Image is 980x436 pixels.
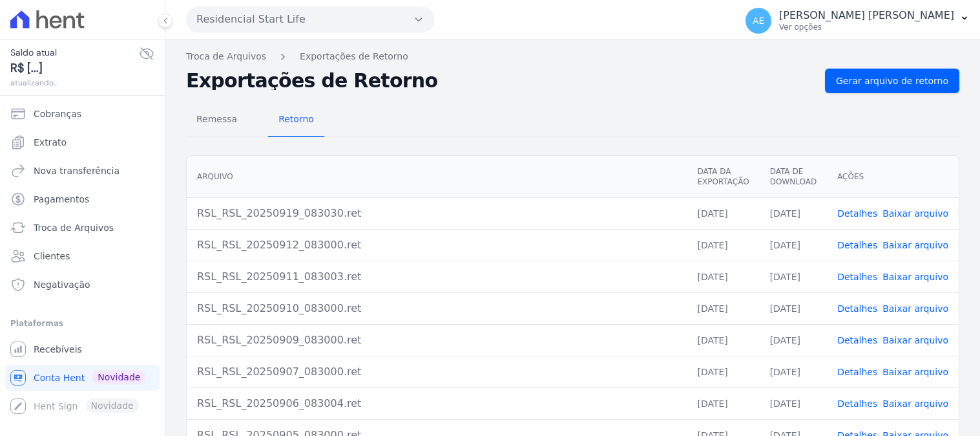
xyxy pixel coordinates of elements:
a: Extrato [5,129,160,155]
span: Novidade [92,370,145,384]
div: Plataformas [10,316,154,331]
a: Baixar arquivo [882,272,948,282]
a: Recebíveis [5,336,160,362]
a: Negativação [5,272,160,298]
span: Troca de Arquivos [34,221,114,234]
div: RSL_RSL_20250906_083004.ret [197,396,676,411]
a: Baixar arquivo [882,335,948,345]
th: Data de Download [760,156,827,198]
a: Detalhes [837,367,877,377]
td: [DATE] [687,292,759,324]
td: [DATE] [760,356,827,387]
a: Detalhes [837,398,877,409]
th: Data da Exportação [687,156,759,198]
span: Extrato [34,136,67,149]
div: RSL_RSL_20250907_083000.ret [197,364,676,380]
p: Ver opções [779,22,954,32]
a: Remessa [186,104,247,137]
a: Detalhes [837,303,877,314]
span: Negativação [34,278,90,291]
div: RSL_RSL_20250911_083003.ret [197,269,676,285]
nav: Breadcrumb [186,50,959,63]
span: Cobranças [34,107,81,120]
td: [DATE] [687,261,759,292]
button: AE [PERSON_NAME] [PERSON_NAME] Ver opções [735,3,980,39]
a: Detalhes [837,240,877,250]
span: Recebíveis [34,343,82,356]
a: Baixar arquivo [882,367,948,377]
a: Clientes [5,243,160,269]
span: Saldo atual [10,46,139,60]
td: [DATE] [687,324,759,356]
a: Pagamentos [5,186,160,212]
span: Gerar arquivo de retorno [836,74,948,87]
h2: Exportações de Retorno [186,72,815,90]
a: Nova transferência [5,158,160,184]
td: [DATE] [687,387,759,419]
a: Cobranças [5,101,160,127]
button: Residencial Start Life [186,6,434,32]
a: Baixar arquivo [882,240,948,250]
a: Conta Hent Novidade [5,365,160,391]
td: [DATE] [760,197,827,229]
th: Ações [827,156,959,198]
td: [DATE] [687,356,759,387]
span: AE [753,16,764,25]
a: Detalhes [837,272,877,282]
a: Troca de Arquivos [5,215,160,241]
a: Retorno [268,104,324,137]
span: Remessa [189,106,245,132]
td: [DATE] [760,261,827,292]
a: Baixar arquivo [882,303,948,314]
span: Clientes [34,250,70,263]
nav: Sidebar [10,101,154,419]
div: RSL_RSL_20250912_083000.ret [197,237,676,253]
td: [DATE] [760,229,827,261]
td: [DATE] [760,324,827,356]
a: Exportações de Retorno [300,50,408,63]
td: [DATE] [687,197,759,229]
p: [PERSON_NAME] [PERSON_NAME] [779,9,954,22]
a: Baixar arquivo [882,208,948,219]
a: Baixar arquivo [882,398,948,409]
span: Nova transferência [34,164,120,177]
span: Conta Hent [34,371,85,384]
a: Gerar arquivo de retorno [825,69,959,93]
a: Troca de Arquivos [186,50,266,63]
span: R$ [...] [10,60,139,77]
td: [DATE] [760,387,827,419]
a: Detalhes [837,335,877,345]
th: Arquivo [187,156,687,198]
div: RSL_RSL_20250910_083000.ret [197,301,676,316]
span: atualizando... [10,77,139,89]
div: RSL_RSL_20250919_083030.ret [197,206,676,221]
td: [DATE] [687,229,759,261]
span: Pagamentos [34,193,89,206]
div: RSL_RSL_20250909_083000.ret [197,332,676,348]
td: [DATE] [760,292,827,324]
span: Retorno [271,106,322,132]
a: Detalhes [837,208,877,219]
